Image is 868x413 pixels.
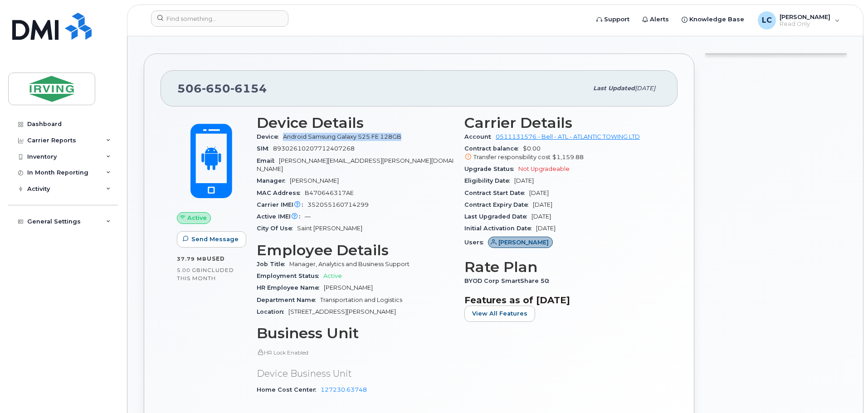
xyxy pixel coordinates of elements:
[780,20,830,28] span: Read Only
[464,306,535,322] button: View All Features
[650,15,669,24] span: Alerts
[321,386,367,393] a: 127230.63748
[257,284,324,291] span: HR Employee Name
[257,201,307,208] span: Carrier IMEI
[230,82,267,95] span: 6154
[464,145,661,161] span: $0.00
[635,85,655,92] span: [DATE]
[532,213,551,220] span: [DATE]
[257,296,320,303] span: Department Name
[464,225,536,232] span: Initial Activation Date
[257,261,289,267] span: Job Title
[675,10,751,29] a: Knowledge Base
[464,177,514,184] span: Eligibility Date
[257,349,454,356] p: HR Lock Enabled
[257,145,273,152] span: SIM
[552,154,584,160] span: $1,159.88
[257,157,279,164] span: Email
[498,238,549,247] span: [PERSON_NAME]
[257,242,454,258] h3: Employee Details
[689,15,744,24] span: Knowledge Base
[636,10,675,29] a: Alerts
[590,10,636,29] a: Support
[257,213,305,220] span: Active IMEI
[257,189,305,196] span: MAC Address
[464,295,661,306] h3: Features as of [DATE]
[533,201,552,208] span: [DATE]
[151,10,288,27] input: Find something...
[464,277,554,284] span: BYOD Corp SmartShare 50
[762,15,772,26] span: LC
[751,11,846,29] div: Lisa Carson
[257,133,283,140] span: Device
[464,145,523,152] span: Contract balance
[283,133,401,140] span: Android Samsung Galaxy S25 FE 128GB
[307,201,369,208] span: 352055160714299
[177,267,201,273] span: 5.00 GB
[177,82,267,95] span: 506
[488,239,553,246] a: [PERSON_NAME]
[536,225,556,232] span: [DATE]
[202,82,230,95] span: 650
[257,115,454,131] h3: Device Details
[529,189,549,196] span: [DATE]
[257,386,321,393] span: Home Cost Center
[289,261,410,267] span: Manager, Analytics and Business Support
[273,145,355,152] span: 89302610207712407268
[472,309,527,318] span: View All Features
[496,133,640,140] a: 0511131576 - Bell - ATL - ATLANTIC TOWING LTD
[297,225,362,232] span: Saint [PERSON_NAME]
[323,272,342,279] span: Active
[305,213,311,220] span: —
[464,133,496,140] span: Account
[207,255,225,262] span: used
[305,189,354,196] span: B470646317AE
[290,177,339,184] span: [PERSON_NAME]
[257,272,323,279] span: Employment Status
[464,189,529,196] span: Contract Start Date
[257,325,454,341] h3: Business Unit
[464,201,533,208] span: Contract Expiry Date
[257,308,288,315] span: Location
[320,296,402,303] span: Transportation and Logistics
[518,165,570,172] span: Not Upgradeable
[257,177,290,184] span: Manager
[593,85,635,92] span: Last updated
[257,157,454,172] span: [PERSON_NAME][EMAIL_ADDRESS][PERSON_NAME][DOMAIN_NAME]
[257,225,297,232] span: City Of Use
[464,213,532,220] span: Last Upgraded Date
[177,231,246,248] button: Send Message
[324,284,373,291] span: [PERSON_NAME]
[257,367,454,380] p: Device Business Unit
[464,259,661,275] h3: Rate Plan
[604,15,629,24] span: Support
[177,256,207,262] span: 37.79 MB
[187,214,207,222] span: Active
[191,235,239,243] span: Send Message
[464,239,488,246] span: Users
[464,115,661,131] h3: Carrier Details
[514,177,534,184] span: [DATE]
[473,154,551,160] span: Transfer responsibility cost
[780,13,830,20] span: [PERSON_NAME]
[464,165,518,172] span: Upgrade Status
[288,308,396,315] span: [STREET_ADDRESS][PERSON_NAME]
[177,267,234,282] span: included this month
